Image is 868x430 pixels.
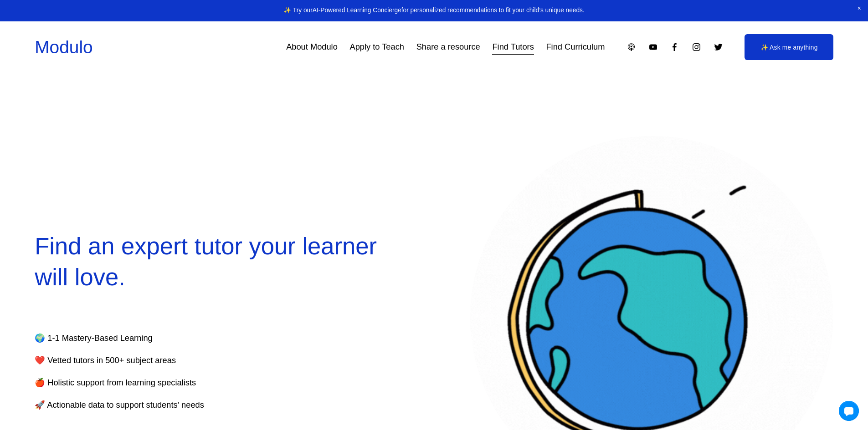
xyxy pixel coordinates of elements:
p: 🍎 Holistic support from learning specialists [35,375,365,390]
a: Modulo [35,37,92,57]
h2: Find an expert tutor your learner will love. [35,231,398,293]
a: Share a resource [416,39,480,56]
p: ❤️ Vetted tutors in 500+ subject areas [35,353,365,368]
a: Apply to Teach [350,39,404,56]
a: YouTube [648,42,658,52]
a: Facebook [670,42,679,52]
a: AI-Powered Learning Concierge [313,7,401,14]
a: Find Curriculum [546,39,605,56]
a: About Modulo [286,39,338,56]
a: Instagram [692,42,701,52]
a: ✨ Ask me anything [745,34,833,60]
a: Find Tutors [492,39,534,56]
p: 🌍 1-1 Mastery-Based Learning [35,331,365,346]
a: Apple Podcasts [627,42,636,52]
p: 🚀 Actionable data to support students’ needs [35,398,365,413]
a: Twitter [714,42,723,52]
